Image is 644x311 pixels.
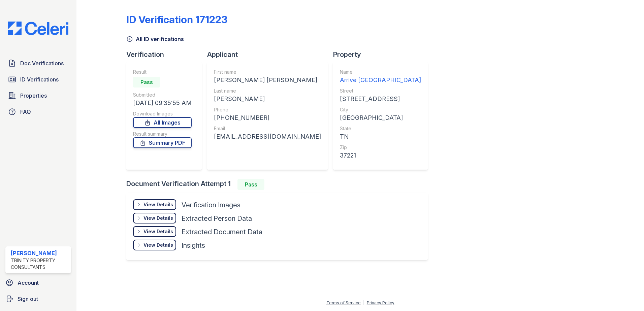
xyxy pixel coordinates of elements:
[340,144,421,151] div: Zip
[133,77,160,88] div: Pass
[340,69,421,85] a: Name Arrive [GEOGRAPHIC_DATA]
[5,89,71,102] a: Properties
[20,75,59,83] span: ID Verifications
[133,137,192,148] a: Summary PDF
[340,75,421,85] div: Arrive [GEOGRAPHIC_DATA]
[5,73,71,86] a: ID Verifications
[126,35,184,43] a: All ID verifications
[214,125,321,132] div: Email
[340,151,421,160] div: 37221
[340,94,421,104] div: [STREET_ADDRESS]
[182,227,262,237] div: Extracted Document Data
[126,13,227,26] div: ID Verification 171223
[363,300,364,305] div: |
[340,132,421,141] div: TN
[3,22,74,35] img: CE_Logo_Blue-a8612792a0a2168367f1c8372b55b34899dd931a85d93a1a3d3e32e68fde9ad4.png
[340,113,421,123] div: [GEOGRAPHIC_DATA]
[126,50,207,59] div: Verification
[182,214,252,223] div: Extracted Person Data
[214,75,321,85] div: [PERSON_NAME] [PERSON_NAME]
[333,50,433,59] div: Property
[237,179,264,190] div: Pass
[340,88,421,94] div: Street
[143,228,173,235] div: View Details
[133,69,192,75] div: Result
[326,300,361,305] a: Terms of Service
[143,215,173,221] div: View Details
[133,110,192,117] div: Download Images
[133,117,192,128] a: All Images
[3,276,74,289] a: Account
[20,108,31,116] span: FAQ
[340,69,421,75] div: Name
[214,69,321,75] div: First name
[18,279,39,287] span: Account
[18,295,38,303] span: Sign out
[143,201,173,208] div: View Details
[143,242,173,248] div: View Details
[133,131,192,137] div: Result summary
[367,300,394,305] a: Privacy Policy
[20,59,64,67] span: Doc Verifications
[11,257,68,271] div: Trinity Property Consultants
[340,125,421,132] div: State
[340,106,421,113] div: City
[133,92,192,98] div: Submitted
[5,105,71,118] a: FAQ
[182,241,205,250] div: Insights
[3,292,74,306] a: Sign out
[207,50,333,59] div: Applicant
[11,249,68,257] div: [PERSON_NAME]
[214,88,321,94] div: Last name
[214,113,321,123] div: [PHONE_NUMBER]
[182,200,240,210] div: Verification Images
[133,98,192,108] div: [DATE] 09:35:55 AM
[214,132,321,141] div: [EMAIL_ADDRESS][DOMAIN_NAME]
[214,106,321,113] div: Phone
[214,94,321,104] div: [PERSON_NAME]
[126,179,433,190] div: Document Verification Attempt 1
[5,57,71,70] a: Doc Verifications
[20,92,47,100] span: Properties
